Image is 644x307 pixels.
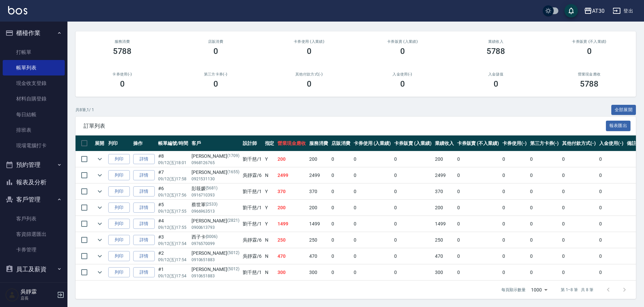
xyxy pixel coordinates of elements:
a: 詳情 [133,170,155,181]
td: 200 [433,151,456,167]
td: N [263,248,276,264]
td: 0 [392,248,433,264]
td: 470 [433,248,456,264]
p: (5012) [227,250,239,257]
p: 每頁顯示數量 [501,287,526,293]
td: 200 [308,151,330,167]
td: 1499 [276,216,308,232]
p: 09/12 (五) 17:55 [158,224,188,231]
a: 詳情 [133,251,155,262]
td: 0 [456,265,501,280]
h3: 0 [307,79,312,89]
th: 卡券販賣 (入業績) [392,135,433,151]
td: 0 [560,265,597,280]
button: 列印 [108,251,130,262]
th: 客戶 [190,135,241,151]
div: [PERSON_NAME] [192,169,239,176]
button: 商品管理 [3,278,65,295]
button: expand row [95,170,105,180]
td: 0 [528,167,561,183]
td: 0 [392,184,433,199]
p: (1655) [227,169,239,176]
td: 0 [560,184,597,199]
p: 09/12 (五) 17:58 [158,176,188,182]
td: 劉千慈 /1 [241,151,263,167]
button: 報表及分析 [3,174,65,191]
td: #3 [156,232,190,248]
button: AT30 [581,4,607,18]
td: 250 [276,232,308,248]
td: 300 [433,265,456,280]
h3: 5788 [487,47,505,56]
p: 0968126765 [192,160,239,166]
td: 劉千慈 /1 [241,265,263,280]
td: 0 [501,232,528,248]
h2: 卡券使用 (入業績) [270,39,348,44]
td: 200 [276,200,308,216]
td: #5 [156,200,190,216]
div: [PERSON_NAME] [192,153,239,160]
td: 0 [597,151,625,167]
td: 0 [330,184,352,199]
td: 0 [597,248,625,264]
button: expand row [95,267,105,277]
div: AT30 [592,7,605,15]
td: 0 [501,167,528,183]
p: 09/12 (五) 17:54 [158,273,188,279]
h2: 卡券販賣 (入業績) [364,39,441,44]
td: 0 [352,184,393,199]
td: 劉千慈 /1 [241,216,263,232]
div: 1000 [528,281,550,299]
td: 0 [560,200,597,216]
h3: 0 [587,47,592,56]
td: 0 [501,248,528,264]
td: #1 [156,265,190,280]
td: 0 [560,232,597,248]
a: 每日結帳 [3,107,65,122]
button: 列印 [108,186,130,197]
th: 其他付款方式(-) [560,135,597,151]
th: 第三方卡券(-) [528,135,561,151]
td: 0 [528,216,561,232]
h3: 0 [307,47,312,56]
td: 0 [528,151,561,167]
td: Y [263,151,276,167]
a: 卡券管理 [3,242,65,257]
button: 員工及薪資 [3,260,65,278]
h3: 5788 [580,79,599,89]
td: 1499 [308,216,330,232]
td: 劉千慈 /1 [241,200,263,216]
td: #8 [156,151,190,167]
td: 0 [456,248,501,264]
h2: 業績收入 [457,39,534,44]
a: 客戶列表 [3,211,65,226]
button: expand row [95,219,105,229]
td: 1499 [433,216,456,232]
td: 0 [352,265,393,280]
h3: 0 [400,47,405,56]
td: 250 [308,232,330,248]
td: 0 [597,265,625,280]
td: 2499 [308,167,330,183]
td: 0 [456,184,501,199]
td: 2499 [276,167,308,183]
td: 0 [330,265,352,280]
td: 0 [392,200,433,216]
img: Logo [8,6,27,14]
td: 370 [433,184,456,199]
button: 列印 [108,235,130,245]
a: 詳情 [133,186,155,197]
td: N [263,232,276,248]
div: 彭筱媛 [192,185,239,192]
button: 報表匯出 [606,121,631,131]
a: 詳情 [133,154,155,164]
h3: 0 [213,47,218,56]
td: Y [263,184,276,199]
td: 0 [528,265,561,280]
a: 現金收支登錄 [3,75,65,91]
th: 店販消費 [330,135,352,151]
td: 0 [392,232,433,248]
td: 300 [308,265,330,280]
th: 列印 [107,135,131,151]
td: 470 [308,248,330,264]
